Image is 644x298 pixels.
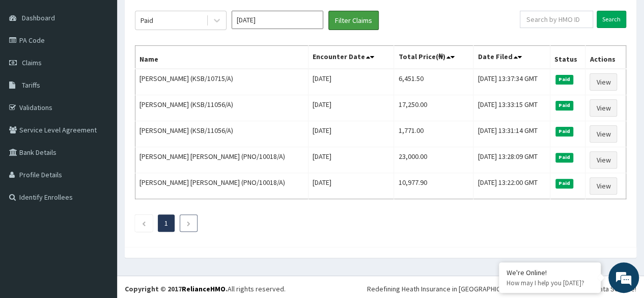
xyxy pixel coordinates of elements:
[473,147,550,173] td: [DATE] 13:28:09 GMT
[555,101,574,110] span: Paid
[5,194,194,229] textarea: Type your message and hit 'Enter'
[59,86,141,189] span: We're online!
[22,13,55,22] span: Dashboard
[590,151,617,169] a: View
[141,15,153,25] div: Paid
[142,219,146,228] a: Previous page
[232,11,323,29] input: Select Month and Year
[19,51,41,76] img: d_794563401_company_1708531726252_794563401
[309,173,394,199] td: [DATE]
[394,147,473,173] td: 23,000.00
[135,147,309,173] td: [PERSON_NAME] [PERSON_NAME] (PNO/10018/A)
[135,95,309,121] td: [PERSON_NAME] (KSB/11056/A)
[394,173,473,199] td: 10,977.90
[309,147,394,173] td: [DATE]
[186,219,191,228] a: Next page
[590,73,617,91] a: View
[555,75,574,84] span: Paid
[597,11,626,28] input: Search
[473,173,550,199] td: [DATE] 13:22:00 GMT
[182,284,226,293] a: RelianceHMO
[585,46,626,69] th: Actions
[394,95,473,121] td: 17,250.00
[394,69,473,95] td: 6,451.50
[309,69,394,95] td: [DATE]
[135,69,309,95] td: [PERSON_NAME] (KSB/10715/A)
[590,125,617,143] a: View
[135,173,309,199] td: [PERSON_NAME] [PERSON_NAME] (PNO/10018/A)
[309,46,394,69] th: Encounter Date
[473,95,550,121] td: [DATE] 13:33:15 GMT
[473,69,550,95] td: [DATE] 13:37:34 GMT
[309,121,394,147] td: [DATE]
[555,127,574,136] span: Paid
[590,177,617,195] a: View
[520,11,593,28] input: Search by HMO ID
[328,11,379,30] button: Filter Claims
[367,284,636,294] div: Redefining Heath Insurance in [GEOGRAPHIC_DATA] using Telemedicine and Data Science!
[473,46,550,69] th: Date Filed
[473,121,550,147] td: [DATE] 13:31:14 GMT
[394,46,473,69] th: Total Price(₦)
[555,179,574,188] span: Paid
[53,57,171,70] div: Chat with us now
[550,46,585,69] th: Status
[22,80,40,90] span: Tariffs
[135,121,309,147] td: [PERSON_NAME] (KSB/11056/A)
[22,58,42,67] span: Claims
[507,268,593,277] div: We're Online!
[590,99,617,117] a: View
[125,284,228,293] strong: Copyright © 2017 .
[309,95,394,121] td: [DATE]
[394,121,473,147] td: 1,771.00
[507,279,593,287] p: How may I help you today?
[167,5,191,30] div: Minimize live chat window
[135,46,309,69] th: Name
[555,153,574,162] span: Paid
[164,219,168,228] a: Page 1 is your current page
